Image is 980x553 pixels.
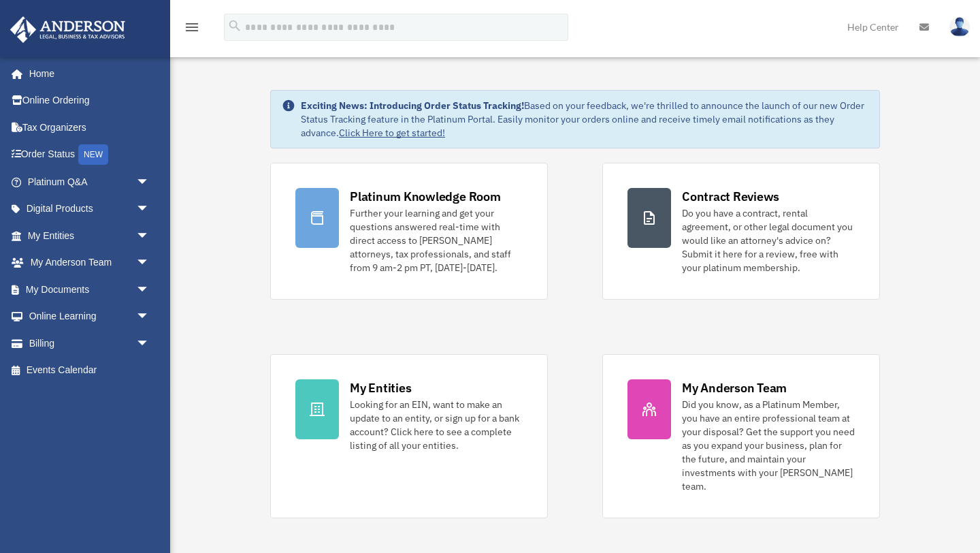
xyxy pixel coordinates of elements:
span: arrow_drop_down [136,303,163,331]
a: My Anderson Team Did you know, as a Platinum Member, you have an entire professional team at your... [602,354,880,518]
a: My Anderson Teamarrow_drop_down [10,249,170,276]
a: menu [184,24,200,35]
a: Online Learningarrow_drop_down [10,303,170,330]
a: Billingarrow_drop_down [10,330,170,357]
div: My Entities [350,379,411,396]
div: Further your learning and get your questions answered real-time with direct access to [PERSON_NAM... [350,206,523,274]
a: Platinum Q&Aarrow_drop_down [10,168,170,195]
a: My Entities Looking for an EIN, want to make an update to an entity, or sign up for a bank accoun... [270,354,548,518]
a: Tax Organizers [10,114,170,141]
div: Contract Reviews [682,188,779,205]
strong: Exciting News: Introducing Order Status Tracking! [301,99,524,112]
div: Based on your feedback, we're thrilled to announce the launch of our new Order Status Tracking fe... [301,99,868,140]
a: Platinum Knowledge Room Further your learning and get your questions answered real-time with dire... [270,163,548,300]
span: arrow_drop_down [136,222,163,250]
img: Anderson Advisors Platinum Portal [6,16,129,43]
a: Order StatusNEW [10,141,170,169]
a: Contract Reviews Do you have a contract, rental agreement, or other legal document you would like... [602,163,880,300]
a: Events Calendar [10,357,170,384]
div: Platinum Knowledge Room [350,188,501,205]
div: NEW [78,144,108,165]
a: My Documentsarrow_drop_down [10,276,170,303]
div: My Anderson Team [682,379,787,396]
i: menu [184,19,200,35]
i: search [227,18,242,33]
a: Online Ordering [10,87,170,114]
img: User Pic [949,17,970,37]
span: arrow_drop_down [136,276,163,304]
span: arrow_drop_down [136,195,163,223]
a: Click Here to get started! [339,127,445,139]
a: Home [10,60,163,87]
span: arrow_drop_down [136,330,163,358]
div: Do you have a contract, rental agreement, or other legal document you would like an attorney's ad... [682,206,855,274]
div: Looking for an EIN, want to make an update to an entity, or sign up for a bank account? Click her... [350,398,523,452]
span: arrow_drop_down [136,168,163,196]
a: My Entitiesarrow_drop_down [10,222,170,249]
a: Digital Productsarrow_drop_down [10,195,170,223]
div: Did you know, as a Platinum Member, you have an entire professional team at your disposal? Get th... [682,398,855,493]
span: arrow_drop_down [136,249,163,277]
